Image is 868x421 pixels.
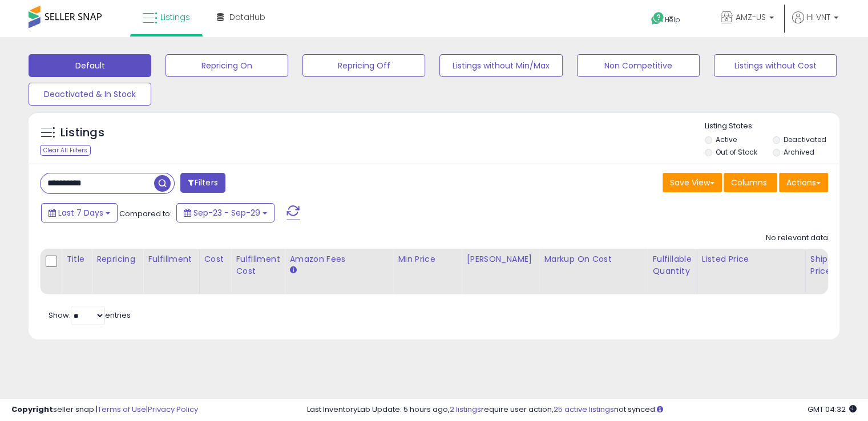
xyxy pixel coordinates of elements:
span: DataHub [229,11,265,23]
div: Ship Price [810,253,833,277]
label: Archived [783,147,814,157]
button: Non Competitive [577,54,700,77]
div: Title [66,253,87,265]
a: Privacy Policy [148,404,198,415]
span: 2025-10-7 04:32 GMT [808,404,857,415]
span: Columns [731,177,767,188]
span: Sep-23 - Sep-29 [193,207,260,218]
div: Listed Price [702,253,801,265]
div: Clear All Filters [40,145,91,156]
button: Listings without Cost [714,54,837,77]
div: Last InventoryLab Update: 5 hours ago, require user action, not synced. [307,404,857,415]
a: 2 listings [450,404,481,415]
label: Deactivated [783,135,826,144]
div: No relevant data [766,233,828,244]
span: Listings [160,11,190,23]
span: Show: entries [49,310,131,321]
i: Get Help [651,11,665,26]
p: Listing States: [705,121,839,132]
div: Fulfillment [148,253,194,265]
button: Last 7 Days [41,203,118,222]
label: Out of Stock [716,147,757,157]
button: Sep-23 - Sep-29 [176,203,274,222]
div: Amazon Fees [289,253,388,265]
button: Listings without Min/Max [439,54,562,77]
a: 25 active listings [554,404,614,415]
a: Help [642,3,703,37]
div: Fulfillable Quantity [652,253,692,277]
button: Repricing Off [302,54,425,77]
span: Last 7 Days [58,207,103,218]
strong: Copyright [11,404,53,415]
span: Help [665,15,680,25]
div: Repricing [96,253,138,265]
h5: Listings [60,125,104,141]
button: Actions [779,173,828,192]
button: Deactivated & In Stock [29,83,151,106]
a: Hi VNT [792,11,838,37]
button: Filters [180,173,225,193]
div: Cost [204,253,227,265]
span: Compared to: [119,208,172,219]
div: seller snap | | [11,404,198,415]
small: Amazon Fees. [289,265,296,276]
span: AMZ-US [736,11,766,23]
div: Min Price [398,253,457,265]
div: Fulfillment Cost [236,253,280,277]
div: [PERSON_NAME] [466,253,534,265]
button: Save View [663,173,722,192]
label: Active [716,135,737,144]
button: Columns [724,173,777,192]
span: Hi VNT [807,11,830,23]
a: Terms of Use [98,404,146,415]
button: Repricing On [165,54,288,77]
th: The percentage added to the cost of goods (COGS) that forms the calculator for Min & Max prices. [539,249,648,294]
button: Default [29,54,151,77]
div: Markup on Cost [544,253,643,265]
